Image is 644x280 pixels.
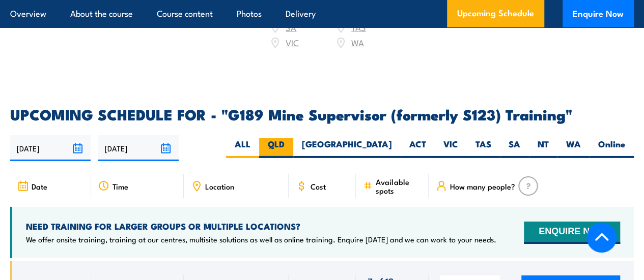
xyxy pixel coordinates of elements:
[10,135,91,161] input: From date
[450,182,515,191] span: How many people?
[524,222,620,244] button: ENQUIRE NOW
[26,234,496,244] p: We offer onsite training, training at our centres, multisite solutions as well as online training...
[401,138,435,158] label: ACT
[259,138,293,158] label: QLD
[590,138,634,158] label: Online
[557,138,590,158] label: WA
[293,138,401,158] label: [GEOGRAPHIC_DATA]
[10,107,634,120] h2: UPCOMING SCHEDULE FOR - "G189 Mine Supervisor (formerly S123) Training"
[310,182,325,191] span: Cost
[26,221,496,232] h4: NEED TRAINING FOR LARGER GROUPS OR MULTIPLE LOCATIONS?
[500,138,529,158] label: SA
[435,138,467,158] label: VIC
[98,135,179,161] input: To date
[32,182,47,191] span: Date
[113,182,128,191] span: Time
[376,177,422,195] span: Available spots
[467,138,500,158] label: TAS
[226,138,259,158] label: ALL
[529,138,557,158] label: NT
[205,182,234,191] span: Location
